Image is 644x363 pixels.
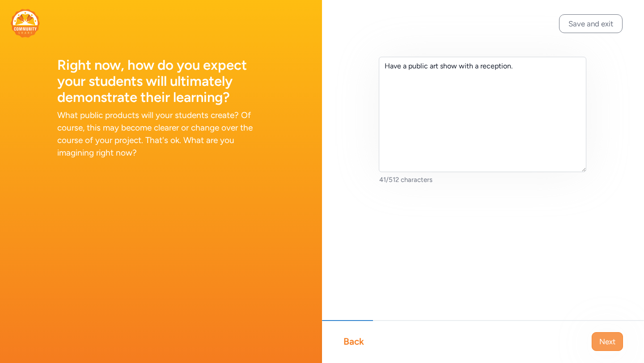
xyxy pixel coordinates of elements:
textarea: Have a public art show with a reception. [379,57,586,172]
h1: Right now, how do you expect your students will ultimately demonstrate their learning? [57,57,265,106]
div: What public products will your students create? Of course, this may become clearer or change over... [57,109,265,159]
div: 41/512 characters [379,175,587,184]
button: Save and exit [559,14,623,33]
span: Next [599,336,615,347]
button: Next [592,332,623,351]
img: logo [11,9,40,38]
div: Back [343,335,364,348]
